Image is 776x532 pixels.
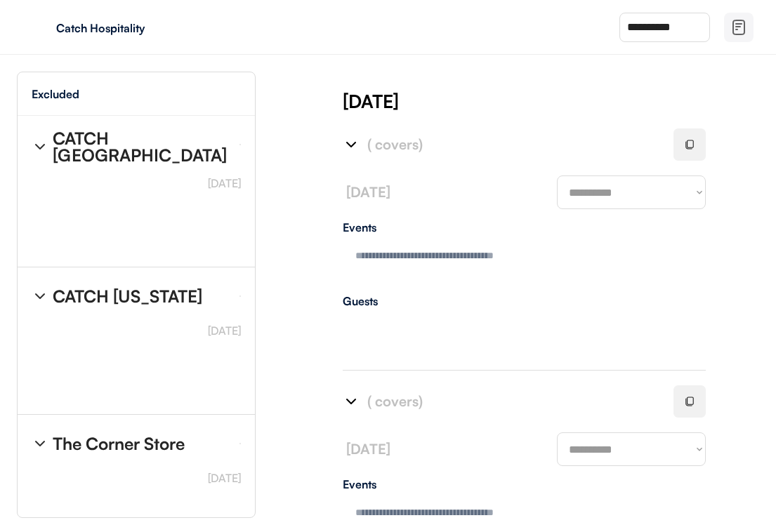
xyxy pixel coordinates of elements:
[346,183,390,201] font: [DATE]
[53,435,185,452] div: The Corner Store
[32,88,79,100] div: Excluded
[32,288,48,305] img: chevron-right%20%281%29.svg
[343,88,776,114] div: [DATE]
[343,479,706,490] div: Events
[56,22,233,34] div: Catch Hospitality
[32,138,48,155] img: chevron-right%20%281%29.svg
[53,288,202,305] div: CATCH [US_STATE]
[32,435,48,452] img: chevron-right%20%281%29.svg
[730,19,747,36] img: file-02.svg
[343,136,360,153] img: chevron-right%20%281%29.svg
[343,222,706,233] div: Events
[367,135,423,153] font: ( covers)
[208,324,241,338] font: [DATE]
[346,440,390,458] font: [DATE]
[53,130,228,164] div: CATCH [GEOGRAPHIC_DATA]
[367,392,423,410] font: ( covers)
[28,16,51,39] img: yH5BAEAAAAALAAAAAABAAEAAAIBRAA7
[343,295,706,307] div: Guests
[208,176,241,190] font: [DATE]
[208,471,241,485] font: [DATE]
[343,393,360,410] img: chevron-right%20%281%29.svg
